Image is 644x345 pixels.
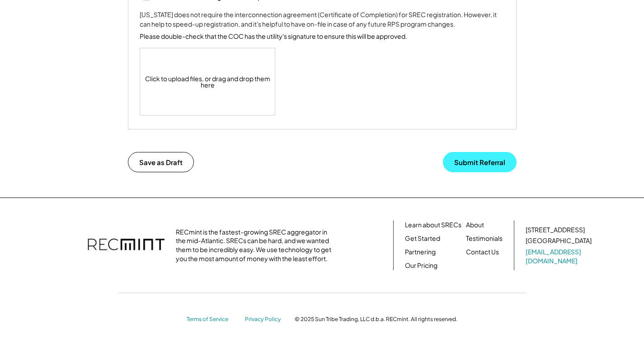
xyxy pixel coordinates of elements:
div: © 2025 Sun Tribe Trading, LLC d.b.a. RECmint. All rights reserved. [295,316,457,323]
a: Partnering [405,248,436,257]
a: [EMAIL_ADDRESS][DOMAIN_NAME] [526,248,593,265]
a: Testimonials [466,234,503,243]
a: Contact Us [466,248,499,257]
div: RECmint is the fastest-growing SREC aggregator in the mid-Atlantic. SRECs can be hard, and we wan... [176,228,336,263]
img: recmint-logotype%403x.png [88,230,165,261]
div: Please double-check that the COC has the utility's signature to ensure this will be approved. [140,32,407,41]
div: [GEOGRAPHIC_DATA] [526,236,592,245]
a: Our Pricing [405,261,437,270]
div: [STREET_ADDRESS] [526,225,585,235]
a: Get Started [405,234,440,243]
a: Learn about SRECs [405,221,461,230]
a: Terms of Service [187,316,236,323]
div: Click to upload files, or drag and drop them here [140,48,276,115]
button: Submit Referral [443,152,517,172]
a: Privacy Policy [245,316,286,323]
button: Save as Draft [128,152,194,172]
div: [US_STATE] does not require the interconnection agreement (Certificate of Completion) for SREC re... [140,10,505,29]
a: About [466,221,484,230]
